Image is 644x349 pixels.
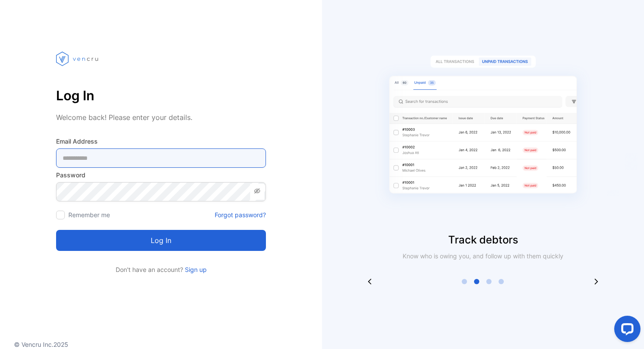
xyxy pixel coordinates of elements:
[56,137,266,146] label: Email Address
[183,266,207,273] a: Sign up
[56,85,266,106] p: Log In
[68,211,110,219] label: Remember me
[215,210,266,219] a: Forgot password?
[374,35,593,232] img: slider image
[322,232,644,248] p: Track debtors
[607,312,644,349] iframe: LiveChat chat widget
[56,112,266,123] p: Welcome back! Please enter your details.
[56,170,266,180] label: Password
[56,230,266,251] button: Log in
[56,265,266,274] p: Don't have an account?
[56,35,100,82] img: vencru logo
[399,251,567,261] p: Know who is owing you, and follow up with them quickly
